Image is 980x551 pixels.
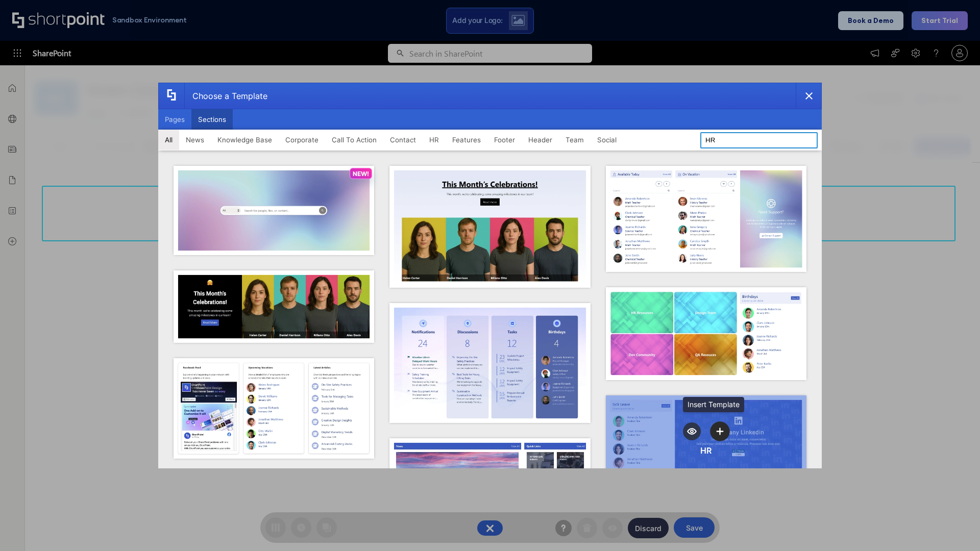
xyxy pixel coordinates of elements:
button: Team [559,130,591,150]
div: HR [700,445,712,456]
input: Search [700,132,818,148]
button: Pages [158,109,191,130]
button: Sections [191,109,233,130]
button: News [179,130,211,150]
button: HR [423,130,446,150]
button: Corporate [279,130,325,150]
button: Social [591,130,623,150]
button: Header [522,130,559,150]
div: Choose a Template [184,83,267,109]
button: Footer [487,130,522,150]
button: Features [446,130,487,150]
iframe: Chat Widget [929,502,980,551]
button: Knowledge Base [211,130,279,150]
p: NEW! [353,170,369,178]
button: Call To Action [325,130,383,150]
button: All [158,130,179,150]
div: template selector [158,83,822,468]
button: Contact [383,130,423,150]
